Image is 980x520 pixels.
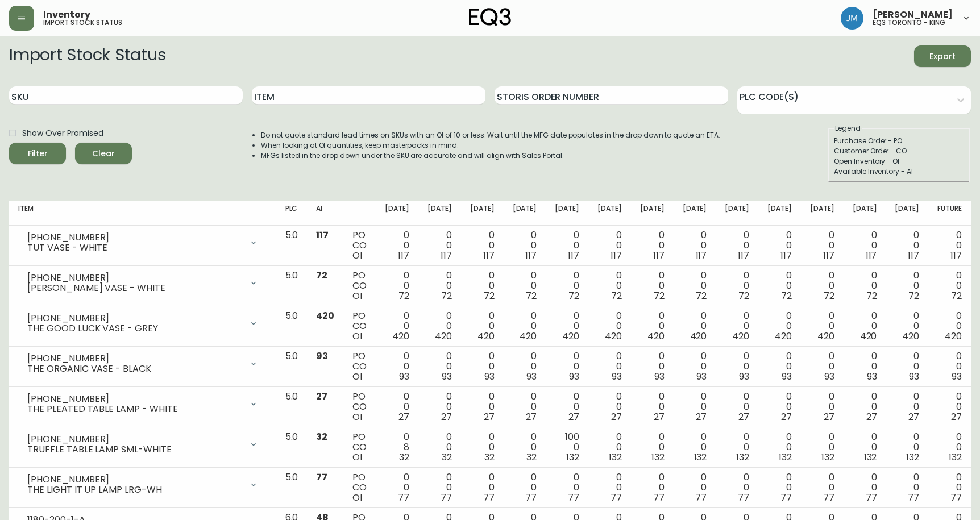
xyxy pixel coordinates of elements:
[75,143,132,164] button: Clear
[27,232,242,243] div: [PHONE_NUMBER]
[834,167,964,177] div: Available Inventory - AI
[477,330,495,343] span: 420
[853,230,877,261] div: 0 0
[725,472,749,503] div: 0 0
[609,451,622,464] span: 132
[810,392,834,422] div: 0 0
[906,451,919,464] span: 132
[690,330,707,343] span: 420
[739,370,749,383] span: 93
[775,330,792,343] span: 420
[484,451,495,464] span: 32
[640,432,665,463] div: 0 0
[484,289,495,302] span: 72
[834,156,964,167] div: Open Inventory - OI
[736,451,749,464] span: 132
[484,370,495,383] span: 93
[442,451,452,464] span: 32
[427,351,452,382] div: 0 0
[823,249,834,262] span: 117
[546,201,588,226] th: [DATE]
[352,230,367,261] div: PO CO
[555,392,579,422] div: 0 0
[276,266,308,306] td: 5.0
[568,289,579,302] span: 72
[441,249,452,262] span: 117
[767,392,792,422] div: 0 0
[810,271,834,301] div: 0 0
[683,472,707,503] div: 0 0
[43,10,90,19] span: Inventory
[504,201,546,226] th: [DATE]
[937,230,962,261] div: 0 0
[513,351,537,382] div: 0 0
[864,451,877,464] span: 132
[352,491,362,504] span: OI
[597,351,622,382] div: 0 0
[683,230,707,261] div: 0 0
[767,351,792,382] div: 0 0
[683,351,707,382] div: 0 0
[435,330,452,343] span: 420
[895,351,919,382] div: 0 0
[834,146,964,156] div: Customer Order - CO
[470,271,495,301] div: 0 0
[385,432,409,463] div: 0 8
[18,311,267,336] div: [PHONE_NUMBER]THE GOOD LUCK VASE - GREY
[909,370,919,383] span: 93
[725,432,749,463] div: 0 0
[853,351,877,382] div: 0 0
[316,350,328,363] span: 93
[385,392,409,422] div: 0 0
[937,392,962,422] div: 0 0
[923,49,962,64] span: Export
[873,10,953,19] span: [PERSON_NAME]
[716,201,758,226] th: [DATE]
[611,289,622,302] span: 72
[597,392,622,422] div: 0 0
[9,201,276,226] th: Item
[824,410,834,423] span: 27
[908,491,919,504] span: 77
[597,271,622,301] div: 0 0
[810,472,834,503] div: 0 0
[276,201,308,226] th: PLC
[568,491,579,504] span: 77
[385,311,409,342] div: 0 0
[696,249,707,262] span: 117
[640,230,665,261] div: 0 0
[725,271,749,301] div: 0 0
[908,289,919,302] span: 72
[316,471,327,484] span: 77
[937,351,962,382] div: 0 0
[866,289,877,302] span: 72
[866,491,877,504] span: 77
[261,140,720,151] li: When looking at OI quantities, keep masterpacks in mind.
[525,249,537,262] span: 117
[674,201,716,226] th: [DATE]
[398,249,409,262] span: 117
[612,370,622,383] span: 93
[43,19,122,26] h5: import stock status
[352,392,367,422] div: PO CO
[27,323,242,334] div: THE GOOD LUCK VASE - GREY
[566,451,579,464] span: 132
[725,311,749,342] div: 0 0
[781,410,792,423] span: 27
[9,143,66,164] button: Filter
[555,230,579,261] div: 0 0
[427,392,452,422] div: 0 0
[513,230,537,261] div: 0 0
[654,410,665,423] span: 27
[695,491,707,504] span: 77
[352,351,367,382] div: PO CO
[821,451,834,464] span: 132
[555,432,579,463] div: 100 0
[895,392,919,422] div: 0 0
[18,432,267,457] div: [PHONE_NUMBER]TRUFFLE TABLE LAMP SML-WHITE
[952,370,962,383] span: 93
[18,472,267,497] div: [PHONE_NUMBER]THE LIGHT IT UP LAMP LRG-WH
[513,271,537,301] div: 0 0
[470,472,495,503] div: 0 0
[895,311,919,342] div: 0 0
